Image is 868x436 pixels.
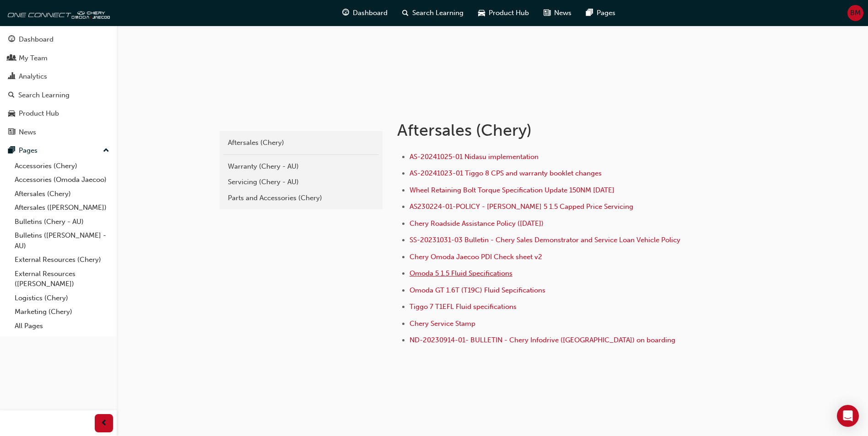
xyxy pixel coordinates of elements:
div: Servicing (Chery - AU) [228,177,374,187]
span: search-icon [402,7,409,19]
a: Chery Roadside Assistance Policy ([DATE]) [410,219,544,228]
a: SS-20231031-03 Bulletin - Chery Sales Demonstrator and Service Loan Vehicle Policy [410,236,680,244]
a: news-iconNews [536,4,579,22]
h1: Aftersales (Chery) [397,120,697,140]
span: BM [850,8,861,18]
a: AS-20241023-01 Tiggo 8 CPS and warranty booklet changes [410,169,602,177]
span: pages-icon [586,7,593,19]
a: Bulletins ([PERSON_NAME] - AU) [11,229,113,253]
img: oneconnect [5,4,110,22]
span: News [554,8,571,18]
span: search-icon [8,91,15,100]
a: Warranty (Chery - AU) [223,159,379,175]
div: Aftersales (Chery) [228,138,374,148]
span: chart-icon [8,73,15,81]
a: car-iconProduct Hub [471,4,536,22]
a: Parts and Accessories (Chery) [223,190,379,206]
a: search-iconSearch Learning [395,4,471,22]
span: Search Learning [412,8,464,18]
a: Aftersales ([PERSON_NAME]) [11,201,113,215]
a: Accessories (Chery) [11,159,113,173]
div: Search Learning [18,90,70,101]
a: ND-20230914-01- BULLETIN - Chery Infodrive ([GEOGRAPHIC_DATA]) on boarding [410,336,675,344]
button: Pages [4,142,113,159]
a: Wheel Retaining Bolt Torque Specification Update 150NM [DATE] [410,186,615,194]
span: up-icon [103,145,109,157]
a: External Resources ([PERSON_NAME]) [11,267,113,291]
div: Parts and Accessories (Chery) [228,193,374,203]
a: AS-20241025-01 Nidasu implementation [410,153,539,161]
span: car-icon [478,7,485,19]
a: Bulletins (Chery - AU) [11,215,113,229]
span: Dashboard [353,8,388,18]
div: Dashboard [19,34,54,45]
a: Dashboard [4,31,113,48]
span: news-icon [544,7,550,19]
a: Logistics (Chery) [11,291,113,305]
a: Accessories (Omoda Jaecoo) [11,173,113,187]
div: My Team [19,53,48,64]
a: Tiggo 7 T1EFL Fluid specifications [410,303,517,311]
a: All Pages [11,319,113,333]
a: pages-iconPages [579,4,623,22]
div: Warranty (Chery - AU) [228,161,374,172]
a: News [4,124,113,141]
span: Product Hub [489,8,529,18]
span: news-icon [8,128,15,137]
div: Open Intercom Messenger [837,405,859,427]
span: prev-icon [101,418,108,429]
button: DashboardMy TeamAnalyticsSearch LearningProduct HubNews [4,29,113,142]
a: Omoda 5 1.5 Fluid Specifications [410,269,512,277]
span: car-icon [8,110,15,118]
a: Search Learning [4,87,113,104]
a: External Resources (Chery) [11,253,113,267]
a: Analytics [4,68,113,85]
a: My Team [4,50,113,67]
a: Product Hub [4,105,113,122]
button: BM [847,5,863,21]
a: Aftersales (Chery) [223,135,379,151]
span: guage-icon [8,36,15,44]
a: Chery Service Stamp [410,319,475,328]
a: Marketing (Chery) [11,305,113,319]
span: guage-icon [342,7,349,19]
a: AS230224-01-POLICY - [PERSON_NAME] 5 1.5 Capped Price Servicing [410,202,633,211]
div: Analytics [19,71,47,82]
a: Omoda GT 1.6T (T19C) Fluid Sepcifications [410,286,545,294]
a: Aftersales (Chery) [11,187,113,201]
div: News [19,127,36,138]
span: people-icon [8,54,15,63]
span: pages-icon [8,147,15,155]
a: guage-iconDashboard [335,4,395,22]
div: Product Hub [19,108,59,119]
a: Servicing (Chery - AU) [223,174,379,190]
div: Pages [19,145,38,156]
a: Chery Omoda Jaecoo PDI Check sheet v2 [410,253,542,261]
span: Pages [597,8,615,18]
